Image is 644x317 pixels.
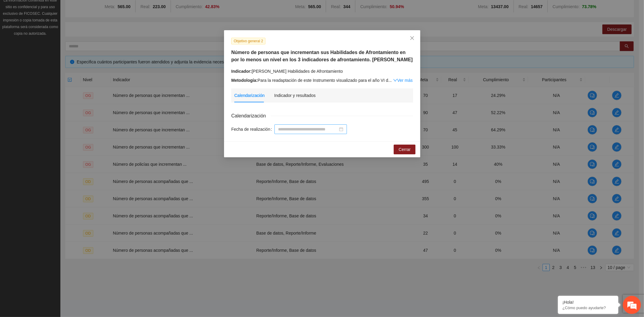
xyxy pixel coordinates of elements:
[234,92,264,99] div: Calendarización
[278,126,338,133] input: Fecha de realización
[3,165,115,186] textarea: Escriba su mensaje y pulse “Intro”
[274,92,316,99] div: Indicador y resultados
[393,78,412,83] a: Expand
[35,81,83,142] span: Estamos en línea.
[393,78,397,82] span: down
[399,146,411,153] span: Cerrar
[404,30,420,46] button: Close
[231,49,413,63] h5: Número de personas que incrementan sus Habilidades de Afrontamiento en por lo menos un nivel en l...
[231,38,265,44] span: Objetivo general 2
[31,31,101,39] div: Chatee con nosotros ahora
[410,36,415,40] span: close
[231,112,271,120] span: Calendarización
[231,69,252,74] strong: Indicador:
[231,77,413,84] div: Para la readaptación de este Instrumento visualizado para el año VI d
[562,300,614,305] div: ¡Hola!
[394,145,415,154] button: Cerrar
[562,306,614,310] p: ¿Cómo puedo ayudarte?
[231,68,413,75] div: [PERSON_NAME] Habilidades de Afrontamiento
[231,124,274,134] label: Fecha de realización
[388,78,392,83] span: ...
[231,78,258,83] strong: Metodología:
[99,3,114,18] div: Minimizar ventana de chat en vivo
